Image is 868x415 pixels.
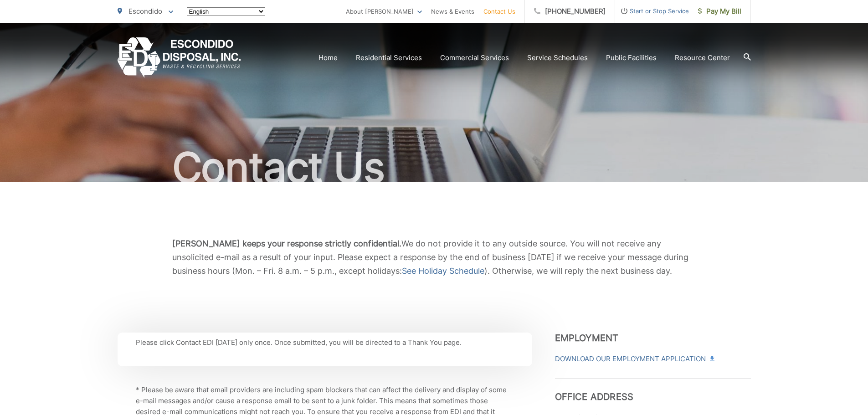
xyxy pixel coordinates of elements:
[346,6,422,17] a: About [PERSON_NAME]
[318,52,338,63] a: Home
[356,52,422,63] a: Residential Services
[606,52,657,63] a: Public Facilities
[402,264,484,278] a: See Holiday Schedule
[136,337,514,348] p: Please click Contact EDI [DATE] only once. Once submitted, you will be directed to a Thank You page.
[187,7,265,16] select: Select a language
[555,333,751,343] h3: Employment
[555,378,751,402] h3: Office Address
[440,52,509,63] a: Commercial Services
[118,37,241,78] a: EDCD logo. Return to the homepage.
[675,52,730,63] a: Resource Center
[698,6,741,17] span: Pay My Bill
[172,239,401,248] b: [PERSON_NAME] keeps your response strictly confidential.
[527,52,588,63] a: Service Schedules
[128,7,162,15] span: Escondido
[483,6,515,17] a: Contact Us
[555,354,714,364] a: Download Our Employment Application
[172,239,688,276] span: We do not provide it to any outside source. You will not receive any unsolicited e-mail as a resu...
[431,6,474,17] a: News & Events
[118,145,751,190] h1: Contact Us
